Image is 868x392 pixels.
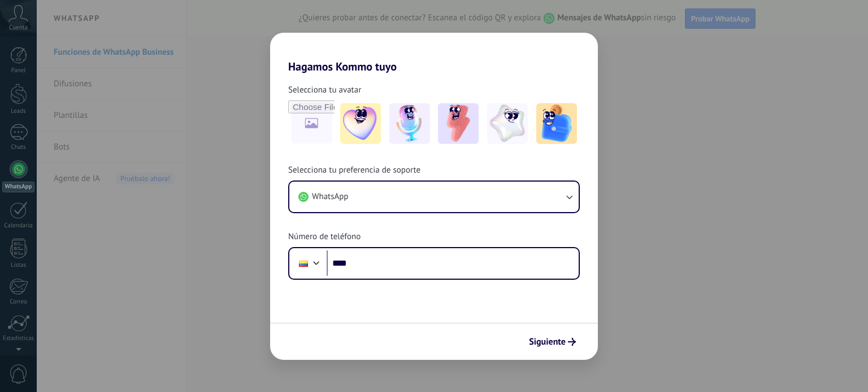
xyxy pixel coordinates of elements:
[288,85,361,96] span: Selecciona tu avatar
[293,252,314,275] div: Ecuador: + 593
[288,231,361,243] span: Número de teléfono
[270,33,598,73] h2: Hagamos Kommo tuyo
[340,103,381,144] img: -1.jpeg
[529,338,566,346] span: Siguiente
[487,103,528,144] img: -4.jpeg
[288,165,420,176] span: Selecciona tu preferencia de soporte
[438,103,479,144] img: -3.jpeg
[312,191,348,202] span: WhatsApp
[524,332,581,351] button: Siguiente
[289,182,579,212] button: WhatsApp
[536,103,577,144] img: -5.jpeg
[389,103,430,144] img: -2.jpeg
